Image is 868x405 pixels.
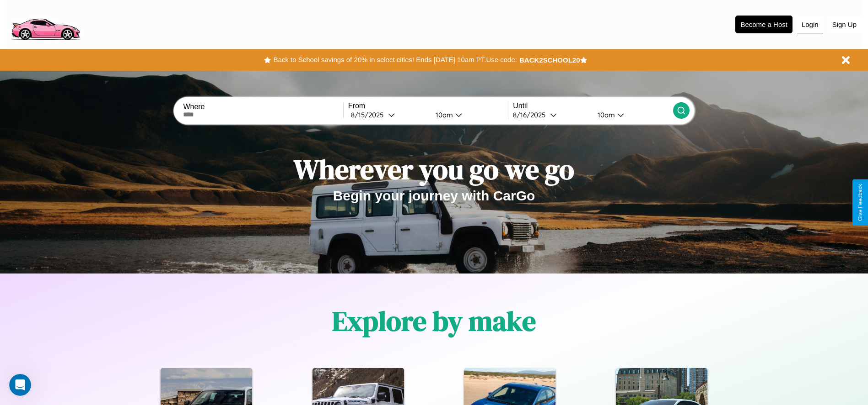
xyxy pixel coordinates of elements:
button: 10am [428,110,508,120]
img: logo [7,5,84,42]
div: Give Feedback [857,184,863,221]
b: BACK2SCHOOL20 [519,56,580,64]
button: Back to School savings of 20% in select cities! Ends [DATE] 10am PT.Use code: [271,53,519,66]
button: Become a Host [735,16,793,33]
iframe: Intercom live chat [9,374,31,396]
button: 8/15/2025 [348,110,428,120]
button: 10am [590,110,673,120]
div: 8 / 16 / 2025 [513,110,550,119]
h1: Explore by make [332,302,536,340]
label: Until [513,102,673,110]
div: 10am [431,110,455,119]
div: 10am [593,110,617,119]
label: Where [183,103,343,111]
label: From [348,102,508,110]
div: 8 / 15 / 2025 [351,110,388,119]
button: Login [797,16,823,33]
button: Sign Up [828,16,861,33]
